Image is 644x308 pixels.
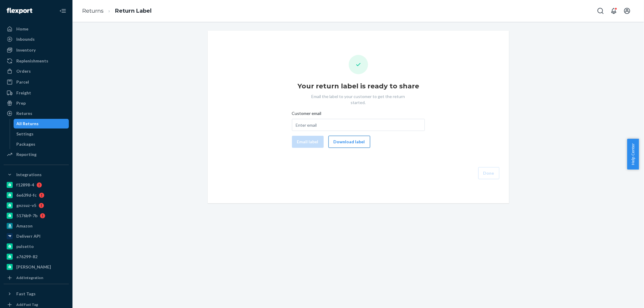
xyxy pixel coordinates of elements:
button: Open Search Box [594,5,607,17]
div: Replenishments [16,58,48,64]
a: Settings [14,129,69,139]
button: Integrations [4,170,69,179]
a: Orders [4,66,69,76]
a: Deliverr API [4,231,69,241]
a: f12898-4 [4,180,69,190]
button: Help Center [627,139,639,170]
div: All Returns [17,121,39,127]
p: Email the label to your customer to get the return started. [306,94,411,106]
a: Home [4,24,69,34]
div: Amazon [16,223,33,229]
a: All Returns [14,119,69,129]
div: gnzsuz-v5 [16,202,36,208]
button: Email label [292,136,324,148]
div: Settings [17,131,34,137]
div: Packages [17,141,36,147]
a: pulsetto [4,242,69,251]
div: Inventory [16,47,36,53]
a: Prep [4,98,69,108]
a: Add Integration [4,274,69,281]
a: Reporting [4,150,69,159]
div: Orders [16,68,31,74]
img: Flexport logo [7,8,32,14]
a: 5176b9-7b [4,211,69,221]
div: Returns [16,110,32,116]
a: Freight [4,88,69,98]
a: Returns [82,8,104,14]
a: a76299-82 [4,252,69,262]
a: Return Label [115,8,152,14]
a: gnzsuz-v5 [4,201,69,210]
div: Parcel [16,79,29,85]
a: Inventory [4,45,69,55]
div: Add Integration [16,275,43,280]
a: Replenishments [4,56,69,66]
div: 5176b9-7b [16,213,37,219]
div: Home [16,26,28,32]
div: pulsetto [16,243,34,249]
a: 6e639d-fc [4,190,69,200]
div: Deliverr API [16,233,40,239]
div: Add Fast Tag [16,302,38,307]
div: Reporting [16,151,37,157]
div: 6e639d-fc [16,192,37,198]
h1: Your return label is ready to share [297,81,419,91]
div: [PERSON_NAME] [16,264,51,270]
div: f12898-4 [16,182,34,188]
input: Customer email [292,119,425,131]
div: Fast Tags [16,291,36,297]
a: [PERSON_NAME] [4,262,69,272]
button: Close Navigation [57,5,69,17]
span: Customer email [292,110,322,119]
button: Download label [328,136,370,148]
div: Inbounds [16,36,35,42]
ol: breadcrumbs [77,2,156,20]
a: Amazon [4,221,69,231]
div: Integrations [16,172,42,178]
a: Packages [14,139,69,149]
a: Returns [4,109,69,118]
button: Done [478,167,499,179]
a: Parcel [4,77,69,87]
div: Prep [16,100,26,106]
div: Freight [16,90,31,96]
a: Inbounds [4,34,69,44]
button: Open notifications [608,5,620,17]
div: a76299-82 [16,254,37,260]
button: Fast Tags [4,289,69,299]
button: Open account menu [621,5,633,17]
